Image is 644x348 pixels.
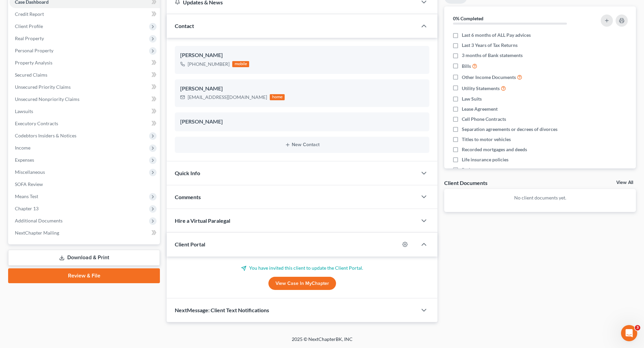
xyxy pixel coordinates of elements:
span: Client Portal [175,241,205,247]
a: Executory Contracts [9,117,160,130]
p: No client documents yet. [450,194,630,201]
span: Unsecured Priority Claims [15,84,71,90]
a: Unsecured Priority Claims [9,81,160,93]
span: NextChapter Mailing [15,230,59,236]
span: Other Income Documents [462,74,516,81]
span: Unsecured Nonpriority Claims [15,96,79,102]
a: View Case in MyChapter [268,277,336,290]
a: Credit Report [9,8,160,20]
span: SOFA Review [15,181,43,187]
a: Property Analysis [9,57,160,69]
div: [EMAIL_ADDRESS][DOMAIN_NAME] [188,94,267,101]
span: Last 3 Years of Tax Returns [462,42,518,49]
span: Miscellaneous [15,169,45,175]
div: [PERSON_NAME] [180,118,424,126]
span: Quick Info [175,170,200,176]
span: Hire a Virtual Paralegal [175,217,230,224]
span: 3 months of Bank statements [462,52,523,59]
div: [PHONE_NUMBER] [188,61,230,68]
div: [PERSON_NAME] [180,85,424,93]
a: View All [616,180,633,185]
span: 3 [635,325,640,330]
span: Lawsuits [15,108,33,114]
div: 2025 © NextChapterBK, INC [129,336,515,348]
a: Download & Print [8,250,160,266]
span: Credit Report [15,11,44,17]
span: Comments [175,194,201,200]
div: mobile [232,61,249,67]
a: Lawsuits [9,105,160,117]
span: Cell Phone Contracts [462,116,506,123]
a: Secured Claims [9,69,160,81]
span: Additional Documents [15,218,63,223]
div: home [270,94,285,100]
span: Separation agreements or decrees of divorces [462,126,557,133]
span: Law Suits [462,96,482,102]
div: [PERSON_NAME] [180,51,424,59]
span: Life insurance policies [462,156,508,163]
span: Lease Agreement [462,106,498,112]
span: Property Analysis [15,60,52,65]
span: Secured Claims [15,72,47,78]
span: Retirement account statements [462,166,527,173]
span: Bills [462,63,471,70]
span: NextMessage: Client Text Notifications [175,307,269,313]
div: Client Documents [444,179,487,186]
a: NextChapter Mailing [9,227,160,239]
span: Real Property [15,35,44,41]
span: Client Profile [15,23,43,29]
span: Contact [175,23,194,29]
strong: 0% Completed [453,16,483,21]
span: Means Test [15,193,38,199]
a: Review & File [8,268,160,283]
span: Last 6 months of ALL Pay advices [462,32,531,38]
a: SOFA Review [9,178,160,190]
a: Unsecured Nonpriority Claims [9,93,160,105]
span: Personal Property [15,48,53,53]
span: Chapter 13 [15,206,39,211]
span: Income [15,145,30,151]
span: Titles to motor vehicles [462,136,511,143]
p: You have invited this client to update the Client Portal. [175,265,429,271]
span: Executory Contracts [15,121,58,126]
iframe: Intercom live chat [621,325,637,341]
span: Expenses [15,157,34,163]
span: Utility Statements [462,85,500,92]
span: Recorded mortgages and deeds [462,146,527,153]
span: Codebtors Insiders & Notices [15,133,76,138]
button: New Contact [180,142,424,148]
